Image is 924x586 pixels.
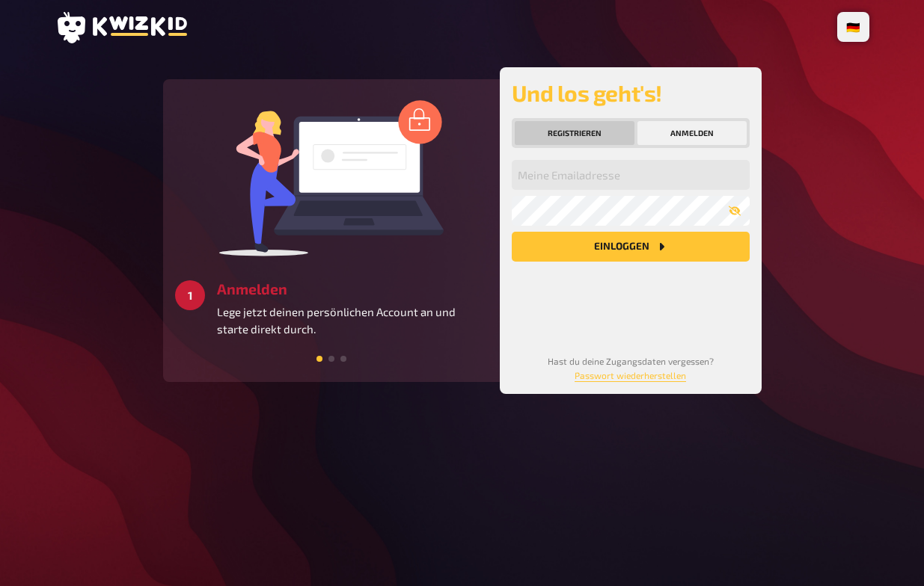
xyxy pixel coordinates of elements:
[515,121,634,145] button: Registrieren
[548,356,714,380] small: Hast du deine Zugangsdaten vergessen?
[512,160,750,190] input: Meine Emailadresse
[219,99,444,256] img: log in
[512,232,750,262] button: Einloggen
[175,280,205,310] div: 1
[512,79,750,106] h2: Und los geht's!
[217,303,488,337] p: Lege jetzt deinen persönlichen Account an und starte direkt durch.
[637,121,747,145] button: Anmelden
[840,15,866,39] li: 🇩🇪
[217,280,488,297] h3: Anmelden
[575,370,686,380] a: Passwort wiederherstellen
